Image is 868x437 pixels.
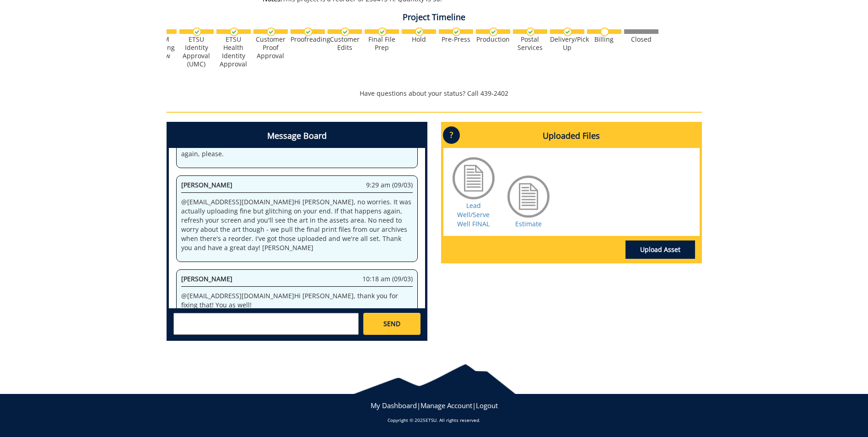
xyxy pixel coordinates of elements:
img: checkmark [526,27,535,36]
div: Billing [587,35,621,44]
img: checkmark [563,27,572,36]
a: Logout [476,401,498,410]
div: Proofreading [291,35,325,44]
h4: Project Timeline [167,13,702,22]
div: Production [476,35,510,44]
div: Customer Proof Approval [253,35,288,60]
div: Final File Prep [365,35,399,52]
div: Delivery/Pick Up [550,35,584,52]
span: 10:18 am (09/03) [362,274,413,284]
p: @ [EMAIL_ADDRESS][DOMAIN_NAME] Hi [PERSON_NAME], no worries. It was actually uploading fine but g... [181,197,413,252]
div: Postal Services [513,35,547,52]
img: checkmark [489,27,498,36]
span: 9:29 am (09/03) [366,180,413,190]
div: Hold [402,35,436,44]
img: no [600,27,609,36]
a: ETSU [426,417,437,423]
div: Closed [624,35,658,44]
span: SEND [383,319,400,328]
div: Pre-Press [439,35,473,44]
img: checkmark [452,27,461,36]
img: checkmark [304,27,313,36]
h4: Uploaded Files [443,124,700,148]
p: @ [EMAIL_ADDRESS][DOMAIN_NAME] Also, I would like them to be 3.5 X 2 again, please. [181,140,413,158]
a: SEND [363,313,420,335]
a: Upload Asset [625,240,695,259]
img: checkmark [267,27,275,36]
p: ? [443,126,460,144]
p: @ [EMAIL_ADDRESS][DOMAIN_NAME] Hi [PERSON_NAME], thank you for fixing that! You as well! [181,291,413,310]
div: ETSU Health Identity Approval [216,35,251,68]
div: Customer Edits [328,35,362,52]
div: ETSU Identity Approval (UMC) [179,35,214,68]
img: checkmark [378,27,387,36]
a: Lead Well/Serve Well FINAL [457,201,490,228]
textarea: messageToSend [173,313,359,335]
span: [PERSON_NAME] [181,274,232,283]
img: checkmark [230,27,238,36]
h4: Message Board [169,124,425,148]
img: checkmark [341,27,350,36]
span: [PERSON_NAME] [181,180,232,189]
p: Have questions about your status? Call 439-2402 [167,89,702,98]
a: Manage Account [421,401,472,410]
img: checkmark [415,27,424,36]
img: checkmark [193,27,201,36]
a: Estimate [515,219,542,228]
a: My Dashboard [371,401,417,410]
